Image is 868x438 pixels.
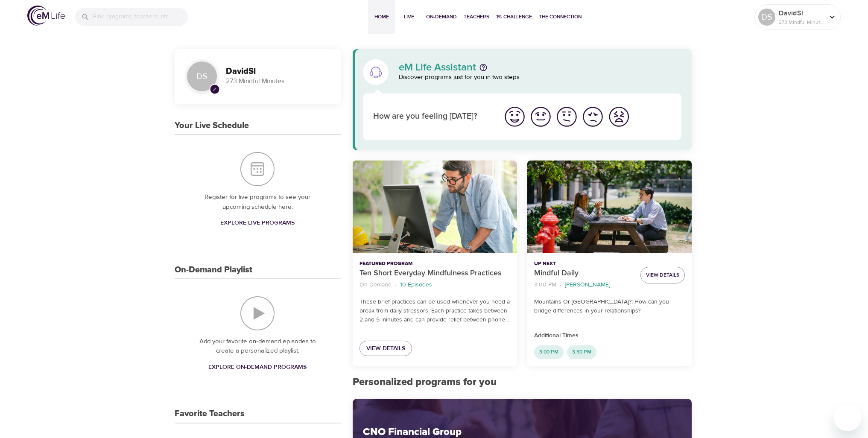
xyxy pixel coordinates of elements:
[534,279,634,291] nav: breadcrumb
[496,12,532,21] span: 1% Challenge
[175,265,252,275] h3: On-Demand Playlist
[217,215,298,231] a: Explore Live Programs
[606,104,632,130] button: I'm feeling worst
[226,76,330,86] p: 273 Mindful Minutes
[534,280,556,289] p: 3:00 PM
[580,104,606,130] button: I'm feeling bad
[93,8,188,26] input: Find programs, teachers, etc...
[353,376,692,388] h2: Personalized programs for you
[205,359,310,375] a: Explore On-Demand Programs
[779,18,824,26] p: 273 Mindful Minutes
[359,260,510,268] p: Featured Program
[192,193,324,212] p: Register for live programs to see your upcoming schedule here.
[27,6,65,26] img: logo
[534,298,685,315] p: Mountains Or [GEOGRAPHIC_DATA]?: How can you bridge differences in your relationships?
[567,345,596,359] div: 3:30 PM
[527,161,692,253] button: Mindful Daily
[359,280,392,289] p: On-Demand
[640,267,685,283] button: View Details
[399,73,682,82] p: Discover programs just for you in two steps
[240,296,275,330] img: On-Demand Playlist
[607,105,631,128] img: worst
[359,279,510,291] nav: breadcrumb
[366,343,405,354] span: View Details
[240,152,275,186] img: Your Live Schedule
[779,8,824,18] p: DavidSl
[534,348,564,356] span: 3:00 PM
[534,260,634,268] p: Up Next
[369,65,383,79] img: eM Life Assistant
[399,12,419,21] span: Live
[175,121,249,131] h3: Your Live Schedule
[502,104,528,130] button: I'm feeling great
[534,345,564,359] div: 3:00 PM
[359,298,510,324] p: These brief practices can be used whenever you need a break from daily stressors. Each practice t...
[528,104,554,130] button: I'm feeling good
[539,12,582,21] span: The Connection
[554,104,580,130] button: I'm feeling ok
[226,67,330,76] h3: DavidSl
[529,105,552,128] img: good
[555,105,579,128] img: ok
[208,362,307,373] span: Explore On-Demand Programs
[395,279,397,291] li: ·
[220,218,295,228] span: Explore Live Programs
[565,280,610,289] p: [PERSON_NAME]
[464,12,489,21] span: Teachers
[503,105,526,128] img: great
[560,279,561,291] li: ·
[534,268,634,279] p: Mindful Daily
[399,62,476,73] p: eM Life Assistant
[834,404,861,431] iframe: Button to launch messaging window
[400,280,432,289] p: 10 Episodes
[581,105,605,128] img: bad
[359,341,412,356] a: View Details
[373,111,491,123] p: How are you feeling [DATE]?
[426,12,457,21] span: On-Demand
[567,348,596,356] span: 3:30 PM
[175,409,245,419] h3: Favorite Teachers
[371,12,392,21] span: Home
[359,268,510,279] p: Ten Short Everyday Mindfulness Practices
[353,161,517,253] button: Ten Short Everyday Mindfulness Practices
[758,9,775,26] div: DS
[646,271,679,280] span: View Details
[185,59,219,93] div: DS
[192,337,324,356] p: Add your favorite on-demand episodes to create a personalized playlist.
[534,331,685,340] p: Additional Times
